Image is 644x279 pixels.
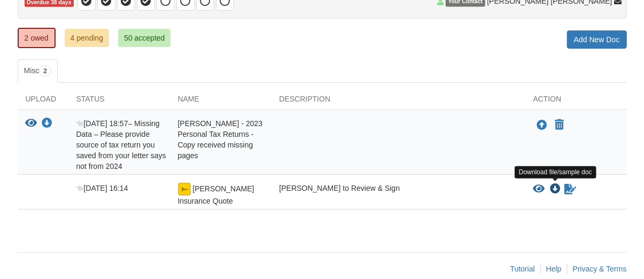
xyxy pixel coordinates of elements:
div: Status [68,94,170,110]
img: Ready for you to esign [178,183,191,196]
div: [PERSON_NAME] to Review & Sign [271,183,525,206]
button: View Herrera Insurance Quote [533,184,545,195]
button: Upload Elia Herrera - 2023 Personal Tax Returns - Copy received missing pages [536,118,549,132]
a: 2 owed [18,28,56,48]
a: 50 accepted [118,29,170,47]
span: [DATE] 18:57 [76,119,128,128]
div: – Missing Data – Please provide source of tax return you saved from your letter says not from 2024 [68,118,170,172]
a: Privacy & Terms [573,265,627,273]
div: Download file/sample doc [515,166,596,179]
button: View Elia Herrera - 2023 Personal Tax Returns - Copy received missing pages [26,118,37,129]
span: [PERSON_NAME] - 2023 Personal Tax Returns - Copy received missing pages [178,119,263,160]
a: Download Elia Herrera - 2023 Personal Tax Returns - Copy received missing pages [42,120,52,128]
a: Download Herrera Insurance Quote [550,185,561,193]
div: Action [525,94,627,110]
a: Tutorial [510,265,535,273]
a: Sign Form [564,183,578,196]
a: Add New Doc [567,30,627,49]
span: 2 [39,66,51,76]
div: Description [271,94,525,110]
span: [DATE] 16:14 [76,184,128,192]
a: Help [546,265,562,273]
button: Declare Elia Herrera - 2023 Personal Tax Returns - Copy received missing pages not applicable [554,119,565,131]
span: [PERSON_NAME] Insurance Quote [178,184,254,205]
a: 4 pending [65,29,110,47]
a: Misc [18,59,58,83]
div: Name [170,94,271,110]
div: Upload [18,94,68,110]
